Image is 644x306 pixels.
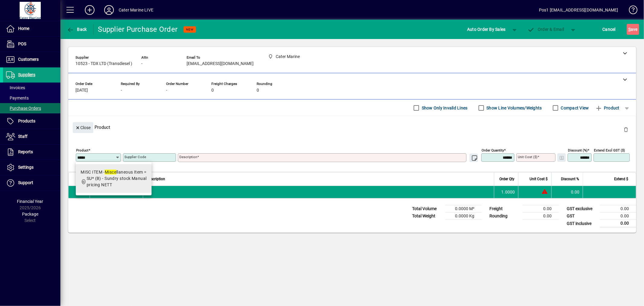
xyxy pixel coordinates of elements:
span: S [628,27,631,32]
span: 10523 - TDX LTD (Transdiesel ) [75,61,132,66]
span: Customers [18,57,39,62]
span: POS [18,41,26,46]
span: Settings [18,165,34,170]
button: Close [73,122,93,133]
a: Purchase Orders [3,103,60,113]
mat-label: Order Quantity [482,148,504,152]
a: Reports [3,145,60,160]
td: GST exclusive [564,205,600,213]
label: Compact View [560,105,589,111]
span: SU* (B) - Sundry stock Manual pricing NETT [87,176,147,187]
span: Unit Cost $ [530,176,548,182]
a: Payments [3,93,60,103]
span: 0 [257,88,259,93]
span: Discount % [561,176,579,182]
span: Staff [18,134,27,139]
td: GST inclusive [564,220,600,227]
span: - [166,88,167,93]
span: [EMAIL_ADDRESS][DOMAIN_NAME] [187,61,254,66]
button: Cancel [601,24,617,35]
a: Staff [3,129,60,144]
span: Package [22,212,38,216]
a: Invoices [3,83,60,93]
span: Order & Email [527,27,564,32]
span: Invoices [6,85,25,90]
td: GST [564,213,600,220]
span: Support [18,180,33,185]
span: - [141,61,143,66]
span: Purchase Orders [6,106,41,111]
span: Financial Year [17,199,43,204]
td: 0.00 [551,186,583,198]
mat-label: Product [76,148,88,152]
span: Cancel [603,24,616,34]
a: Home [3,21,60,36]
a: Support [3,175,60,190]
button: Back [65,24,88,35]
td: 0.00 [600,220,636,227]
div: Supplier Purchase Order [98,24,178,34]
span: Description [147,176,165,182]
span: Auto Order By Sales [467,24,506,34]
a: Knowledge Base [624,1,636,21]
td: 0.00 [523,213,559,220]
mat-label: Supplier Code [124,155,146,159]
td: Total Weight [409,213,445,220]
span: Extend $ [614,176,628,182]
span: - [121,88,122,93]
span: Back [67,27,87,32]
td: 0.00 [600,213,636,220]
button: Order & Email [524,24,567,35]
td: Total Volume [409,205,445,213]
mat-label: Extend excl GST ($) [594,148,625,152]
mat-option: MISC ITEM - Miscellaneous Item = [76,164,152,193]
span: Home [18,26,29,31]
app-page-header-button: Back [60,24,94,35]
span: 0 [211,88,214,93]
td: 0.0000 M³ [445,205,482,213]
label: Show Line Volumes/Weights [485,105,542,111]
button: Save [627,24,639,35]
td: Rounding [486,213,523,220]
a: Customers [3,52,60,67]
span: NEW [186,28,194,31]
td: 0.0000 Kg [445,213,482,220]
button: Auto Order By Sales [464,24,509,35]
span: Order Qty [499,176,514,182]
button: Profile [99,5,119,15]
div: Cater Marine LIVE [119,5,153,15]
app-page-header-button: Close [71,125,95,130]
span: [DATE] [75,88,88,93]
span: Products [18,119,35,123]
button: Delete [619,122,633,137]
span: Payments [6,96,29,100]
em: Misce [105,170,116,174]
a: POS [3,37,60,52]
td: 1.0000 [494,186,518,198]
div: Product [68,116,636,138]
a: Products [3,114,60,129]
span: Close [75,123,91,133]
td: 0.00 [523,205,559,213]
mat-label: Unit Cost ($) [518,155,537,159]
span: Suppliers [18,72,35,77]
button: Add [80,5,99,15]
td: 0.00 [600,205,636,213]
mat-label: Description [179,155,197,159]
app-page-header-button: Delete [619,127,633,132]
span: Reports [18,149,33,154]
mat-label: Discount (%) [568,148,588,152]
a: Settings [3,160,60,175]
td: Freight [486,205,523,213]
span: ave [628,24,638,34]
label: Show Only Invalid Lines [421,105,468,111]
div: MISC ITEM - llaneous Item = [81,169,147,175]
div: Pos1 [EMAIL_ADDRESS][DOMAIN_NAME] [539,5,618,15]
